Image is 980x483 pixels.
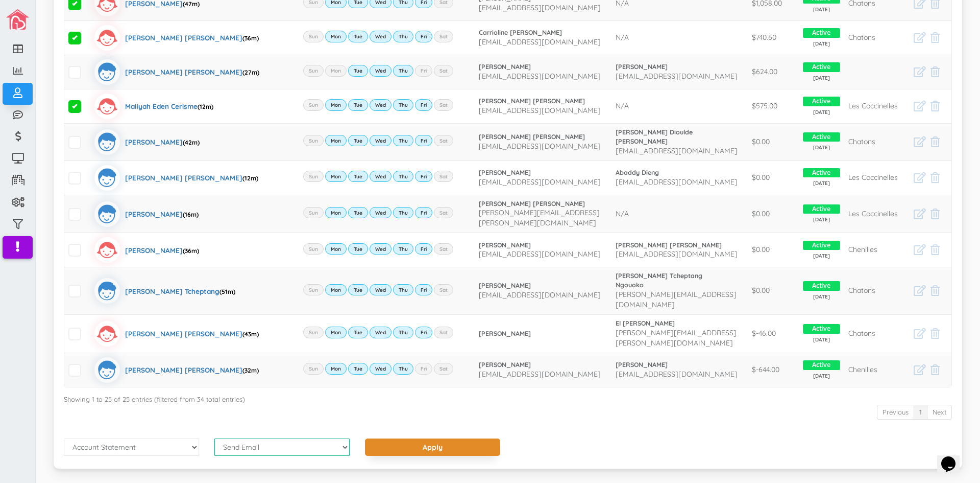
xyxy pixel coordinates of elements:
a: [PERSON_NAME] [479,281,608,290]
span: Active [803,360,840,370]
label: Sat [434,327,453,338]
img: girlicon.svg [94,321,120,347]
td: N/A [611,20,748,55]
div: Showing 1 to 25 of 25 entries (filtered from 34 total entries) [64,390,952,404]
td: N/A [611,195,748,233]
td: Chatons [844,123,909,160]
a: [PERSON_NAME] [479,241,608,250]
label: Fri [415,363,432,374]
label: Fri [415,135,432,146]
span: [EMAIL_ADDRESS][DOMAIN_NAME] [479,370,601,379]
a: [PERSON_NAME](36m) [94,237,199,263]
span: (27m) [242,68,259,76]
label: Wed [370,243,391,255]
label: Mon [325,171,347,182]
a: Maliyah Eden Cerisme(12m) [94,94,213,119]
span: [DATE] [803,180,840,187]
label: Mon [325,65,347,76]
label: Fri [415,284,432,295]
a: [PERSON_NAME] [PERSON_NAME](43m) [94,321,259,347]
label: Tue [348,284,368,295]
label: Tue [348,135,368,146]
span: (36m) [242,34,259,42]
a: [PERSON_NAME] Tcheptang Ngouoko [616,271,744,290]
label: Mon [325,135,347,146]
label: Fri [415,171,432,182]
span: [EMAIL_ADDRESS][DOMAIN_NAME] [479,290,601,300]
td: Les Coccinelles [844,160,909,195]
label: Wed [370,207,391,218]
a: [PERSON_NAME] [479,168,608,177]
label: Fri [415,99,432,110]
label: Tue [348,327,368,338]
span: [EMAIL_ADDRESS][DOMAIN_NAME] [616,72,738,81]
span: [EMAIL_ADDRESS][DOMAIN_NAME] [479,106,601,115]
label: Mon [325,327,347,338]
span: [DATE] [803,336,840,343]
label: Thu [393,135,413,146]
div: [PERSON_NAME] Tcheptang [125,278,235,304]
td: Chenilles [844,233,909,267]
span: Active [803,204,840,214]
div: [PERSON_NAME] [125,237,199,263]
span: [EMAIL_ADDRESS][DOMAIN_NAME] [616,146,738,155]
label: Sun [303,363,324,374]
input: Apply [365,439,500,456]
label: Sun [303,99,324,110]
span: [EMAIL_ADDRESS][DOMAIN_NAME] [616,177,738,187]
a: [PERSON_NAME] [616,62,744,72]
span: [DATE] [803,216,840,223]
label: Mon [325,207,347,218]
label: Fri [415,327,432,338]
a: [PERSON_NAME] [PERSON_NAME](12m) [94,165,258,191]
div: [PERSON_NAME] [PERSON_NAME] [125,321,259,347]
label: Wed [370,363,391,374]
span: (16m) [183,211,199,218]
span: (12m) [242,174,258,182]
img: image [6,9,29,30]
td: $0.00 [748,233,799,267]
span: [DATE] [803,373,840,380]
label: Thu [393,171,413,182]
label: Mon [325,31,347,42]
td: Chatons [844,267,909,314]
span: [EMAIL_ADDRESS][DOMAIN_NAME] [479,177,601,187]
a: [PERSON_NAME] [616,360,744,370]
label: Sun [303,327,324,338]
a: Previous [877,405,914,420]
label: Sat [434,207,453,218]
label: Mon [325,99,347,110]
label: Fri [415,31,432,42]
label: Sun [303,243,324,255]
label: Thu [393,284,413,295]
span: Active [803,97,840,106]
span: [EMAIL_ADDRESS][DOMAIN_NAME] [479,142,601,151]
td: $0.00 [748,195,799,233]
img: boyicon.svg [94,165,120,191]
img: girlicon.svg [94,94,120,119]
span: [DATE] [803,6,840,13]
a: [PERSON_NAME] [PERSON_NAME] [479,199,608,209]
label: Tue [348,171,368,182]
span: Active [803,168,840,178]
a: [PERSON_NAME] [PERSON_NAME] [616,241,744,250]
img: boyicon.svg [94,59,120,85]
label: Sun [303,65,324,76]
iframe: chat widget [937,442,970,473]
span: (51m) [219,288,235,295]
div: [PERSON_NAME] [PERSON_NAME] [125,59,259,85]
span: Active [803,132,840,142]
td: Chatons [844,20,909,55]
img: boyicon.svg [94,278,120,304]
label: Sat [434,31,453,42]
label: Fri [415,243,432,255]
span: [EMAIL_ADDRESS][DOMAIN_NAME] [479,3,601,12]
span: Active [803,281,840,291]
label: Wed [370,65,391,76]
div: [PERSON_NAME] [PERSON_NAME] [125,25,259,51]
label: Sat [434,363,453,374]
span: [DATE] [803,293,840,301]
label: Wed [370,327,391,338]
span: [EMAIL_ADDRESS][DOMAIN_NAME] [479,72,601,81]
label: Tue [348,65,368,76]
